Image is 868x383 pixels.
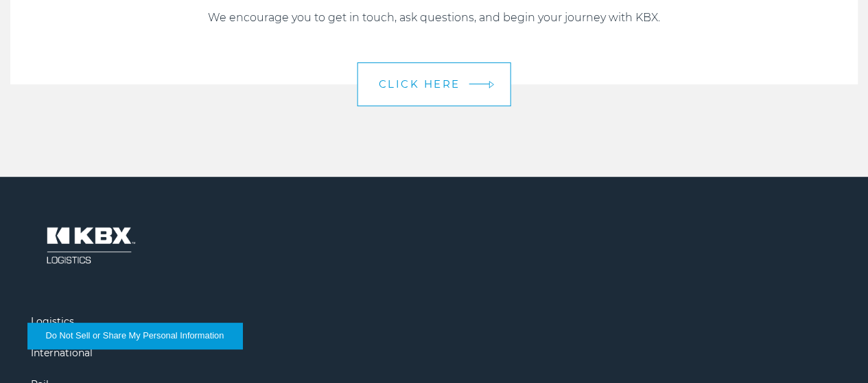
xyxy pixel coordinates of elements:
[799,317,868,383] iframe: Chat Widget
[489,81,494,88] img: arrow
[31,211,148,280] img: kbx logo
[379,79,460,89] span: CLICK HERE
[24,10,844,26] p: We encourage you to get in touch, ask questions, and begin your journey with KBX.
[31,347,93,359] a: International
[31,315,74,328] a: Logistics
[27,323,242,349] button: Do Not Sell or Share My Personal Information
[357,62,511,106] a: CLICK HERE arrow arrow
